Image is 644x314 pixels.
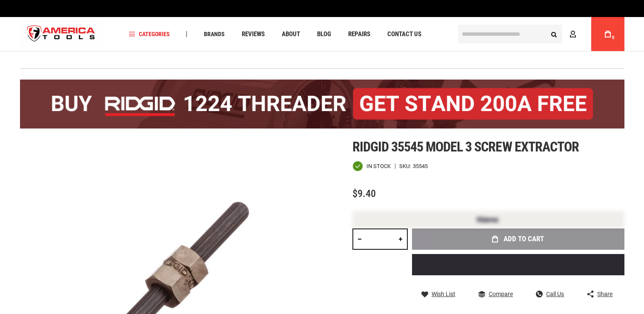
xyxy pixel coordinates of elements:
[125,29,174,40] a: Categories
[20,18,103,50] a: store logo
[348,31,370,37] span: Repairs
[352,139,579,155] span: Ridgid 35545 model 3 screw extractor
[489,291,513,297] span: Compare
[478,290,513,298] a: Compare
[204,31,225,37] span: Brands
[242,31,265,37] span: Reviews
[597,291,613,297] span: Share
[366,163,391,169] span: In stock
[200,29,229,40] a: Brands
[421,290,455,298] a: Wish List
[352,188,376,200] span: $9.40
[282,31,300,37] span: About
[129,31,170,37] span: Categories
[238,29,269,40] a: Reviews
[612,35,615,40] span: 0
[313,29,335,40] a: Blog
[278,29,304,40] a: About
[20,18,103,50] img: America Tools
[387,31,421,37] span: Contact Us
[20,80,624,128] img: BOGO: Buy the RIDGID® 1224 Threader (26092), get the 92467 200A Stand FREE!
[413,163,428,169] div: 35545
[384,29,425,40] a: Contact Us
[344,29,374,40] a: Repairs
[600,17,616,51] a: 0
[399,163,413,169] strong: SKU
[546,26,562,42] button: Search
[546,291,564,297] span: Call Us
[317,31,331,37] span: Blog
[432,291,455,297] span: Wish List
[352,161,391,171] div: Availability
[536,290,564,298] a: Call Us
